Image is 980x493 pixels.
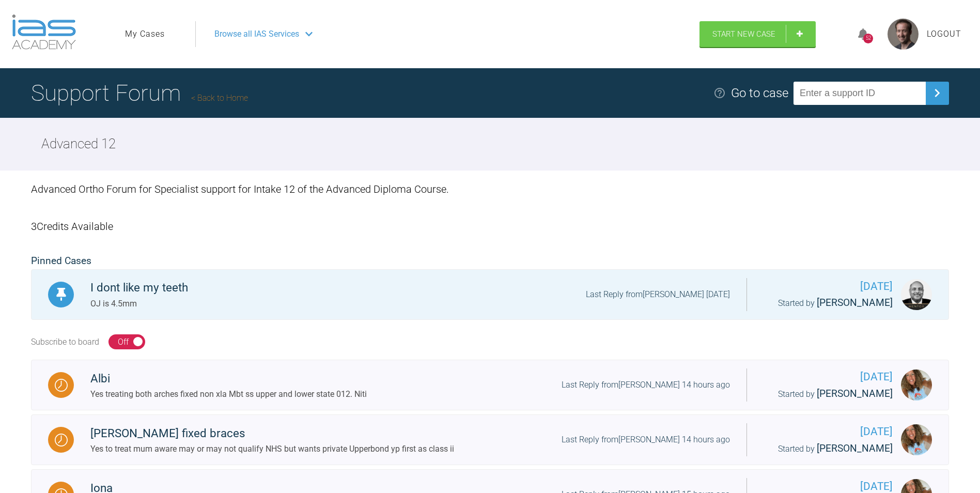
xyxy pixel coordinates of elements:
div: Albi [90,369,367,388]
h1: Support Forum [31,75,248,111]
a: WaitingAlbiYes treating both arches fixed non xla Mbt ss upper and lower state 012. NitiLast Repl... [31,360,949,410]
img: logo-light.3e3ef733.png [12,14,76,50]
div: Advanced Ortho Forum for Specialist support for Intake 12 of the Advanced Diploma Course. [31,171,949,208]
div: 3 Credits Available [31,208,949,245]
img: Utpalendu Bose [901,279,932,310]
a: My Cases [125,27,165,41]
span: [DATE] [764,423,893,440]
img: help.e70b9f3d.svg [713,87,726,99]
div: Last Reply from [PERSON_NAME] 14 hours ago [562,433,730,446]
span: Browse all IAS Services [214,27,299,41]
div: Yes treating both arches fixed non xla Mbt ss upper and lower state 012. Niti [90,388,367,401]
div: Off [118,335,129,349]
a: Start New Case [699,21,816,47]
img: chevronRight.28bd32b0.svg [929,85,945,101]
img: Rebecca Lynne Williams [901,369,932,400]
span: [PERSON_NAME] [817,442,893,454]
a: Back to Home [191,93,248,103]
img: Rebecca Lynne Williams [901,424,932,455]
img: Waiting [55,434,68,446]
span: Start New Case [712,29,775,39]
img: Waiting [55,379,68,392]
a: Logout [927,27,961,41]
div: Last Reply from [PERSON_NAME] [DATE] [586,288,730,301]
span: [PERSON_NAME] [817,388,893,399]
img: Pinned [55,288,68,301]
div: Started by [764,386,893,402]
input: Enter a support ID [794,82,926,105]
h2: Advanced 12 [41,133,116,155]
div: [PERSON_NAME] fixed braces [90,424,454,443]
div: Yes to treat mum aware may or may not qualify NHS but wants private Upperbond yp first as class ii [90,442,454,456]
div: Started by [764,441,893,457]
div: OJ is 4.5mm [90,297,188,311]
a: PinnedI dont like my teethOJ is 4.5mmLast Reply from[PERSON_NAME] [DATE][DATE]Started by [PERSON_... [31,269,949,320]
div: Started by [764,295,893,311]
span: [PERSON_NAME] [817,297,893,309]
div: I dont like my teeth [90,279,188,297]
div: 52 [863,34,873,43]
div: Last Reply from [PERSON_NAME] 14 hours ago [562,378,730,392]
h2: Pinned Cases [31,253,949,269]
div: Subscribe to board [31,335,99,349]
img: profile.png [888,19,919,50]
span: [DATE] [764,278,893,295]
span: [DATE] [764,368,893,386]
div: Go to case [731,83,788,103]
a: Waiting[PERSON_NAME] fixed bracesYes to treat mum aware may or may not qualify NHS but wants priv... [31,414,949,465]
